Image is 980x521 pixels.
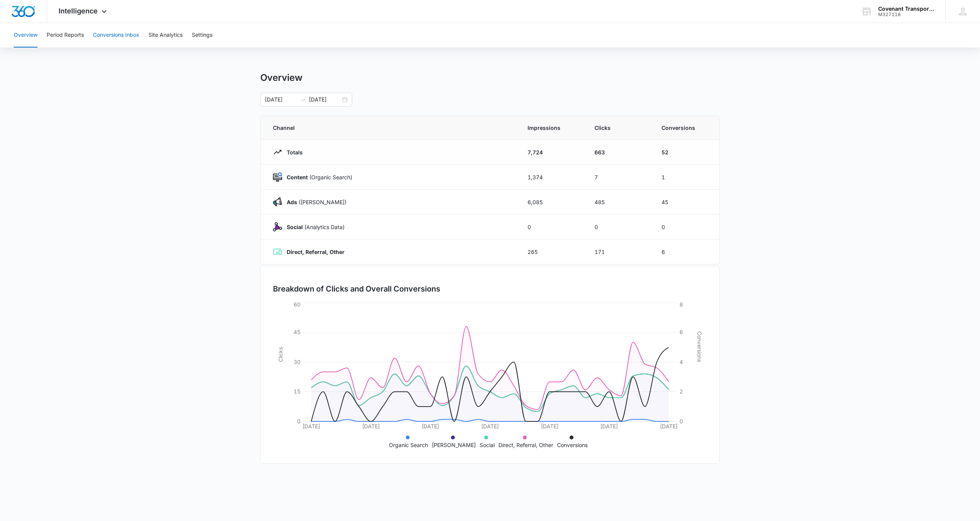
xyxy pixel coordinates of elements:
[287,224,303,230] strong: Social
[277,347,284,362] tspan: Clicks
[541,423,559,429] tspan: [DATE]
[679,388,683,395] tspan: 2
[287,174,308,180] strong: Content
[652,215,719,239] td: 0
[294,329,301,335] tspan: 45
[47,23,84,48] button: Period Reports
[273,197,282,206] img: Ads
[652,165,719,190] td: 1
[585,165,652,190] td: 7
[557,441,588,449] p: Conversions
[273,283,440,295] h3: Breakdown of Clicks and Overall Conversions
[528,124,576,132] span: Impressions
[421,423,439,429] tspan: [DATE]
[652,140,719,165] td: 52
[300,97,306,103] span: swap-right
[878,6,934,12] div: account name
[518,239,585,264] td: 265
[679,301,683,308] tspan: 8
[679,359,683,365] tspan: 4
[585,215,652,239] td: 0
[265,95,297,104] input: Start date
[518,190,585,215] td: 6,085
[696,331,703,362] tspan: Conversions
[652,190,719,215] td: 45
[300,97,306,103] span: to
[518,140,585,165] td: 7,724
[287,199,297,205] strong: Ads
[273,124,509,132] span: Channel
[480,441,495,449] p: Social
[14,23,38,48] button: Overview
[273,222,282,231] img: Social
[273,172,282,182] img: Content
[518,165,585,190] td: 1,374
[679,329,683,335] tspan: 6
[432,441,476,449] p: [PERSON_NAME]
[309,95,341,104] input: End date
[282,223,345,231] p: (Analytics Data)
[661,124,707,132] span: Conversions
[282,148,303,156] p: Totals
[260,72,302,84] h1: Overview
[297,418,301,424] tspan: 0
[362,423,380,429] tspan: [DATE]
[652,239,719,264] td: 6
[878,12,934,17] div: account id
[149,23,183,48] button: Site Analytics
[282,198,346,206] p: ([PERSON_NAME])
[600,423,618,429] tspan: [DATE]
[585,190,652,215] td: 485
[282,173,352,181] p: (Organic Search)
[585,239,652,264] td: 171
[585,140,652,165] td: 663
[595,124,643,132] span: Clicks
[389,441,428,449] p: Organic Search
[294,359,301,365] tspan: 30
[287,249,345,255] strong: Direct, Referral, Other
[294,301,301,308] tspan: 60
[660,423,678,429] tspan: [DATE]
[498,441,553,449] p: Direct, Referral, Other
[302,423,320,429] tspan: [DATE]
[481,423,499,429] tspan: [DATE]
[93,23,139,48] button: Conversions Inbox
[679,418,683,424] tspan: 0
[59,7,98,15] span: Intelligence
[518,215,585,239] td: 0
[192,23,212,48] button: Settings
[294,388,301,395] tspan: 15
